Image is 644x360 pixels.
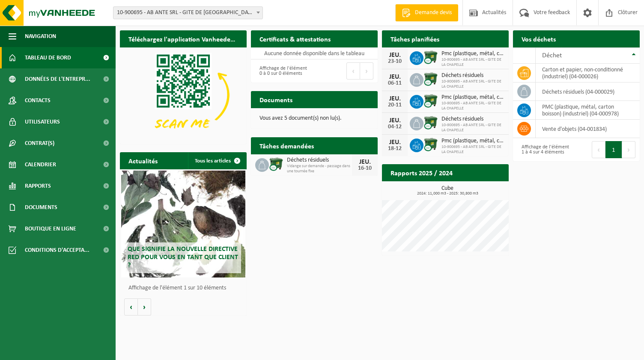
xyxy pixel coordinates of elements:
[382,164,461,181] h2: Rapports 2025 / 2024
[386,117,403,124] div: JEU.
[120,30,247,47] h2: Téléchargez l'application Vanheede+ maintenant!
[346,62,360,80] button: Previous
[441,116,504,123] span: Déchets résiduels
[386,80,403,86] div: 06-11
[386,192,509,196] span: 2024: 11,000 m3 - 2025: 30,800 m3
[423,50,438,65] img: WB-1100-CU
[121,171,245,277] a: Que signifie la nouvelle directive RED pour vous en tant que client ?
[255,62,310,80] div: Affichage de l'élément 0 à 0 sur 0 éléments
[423,94,438,108] img: WB-1100-CU
[251,91,301,108] h2: Documents
[517,140,572,159] div: Affichage de l'élément 1 à 4 sur 4 éléments
[128,246,238,269] span: Que signifie la nouvelle directive RED pour vous en tant que client ?
[605,141,622,158] button: 1
[386,74,403,80] div: JEU.
[542,52,562,59] span: Déchet
[360,62,373,80] button: Next
[188,152,246,169] a: Tous les articles
[287,164,352,174] span: Vidange sur demande - passage dans une tournée fixe
[423,137,438,152] img: WB-1100-CU
[113,7,262,19] span: 10-900695 - AB ANTE SRL - GITE DE LA CHAPELLE - ASSESSE
[356,159,373,165] div: JEU.
[25,175,51,197] span: Rapports
[124,298,138,316] button: Vorige
[25,197,57,218] span: Documents
[513,30,564,47] h2: Vos déchets
[287,157,352,164] span: Déchets résiduels
[386,95,403,102] div: JEU.
[441,101,504,111] span: 10-900695 - AB ANTE SRL - GITE DE LA CHAPELLE
[120,47,247,142] img: Download de VHEPlus App
[395,4,458,21] a: Demande devis
[25,239,89,261] span: Conditions d'accepta...
[434,181,508,198] a: Consulter les rapports
[423,115,438,130] img: WB-1100-CU
[113,6,263,19] span: 10-900695 - AB ANTE SRL - GITE DE LA CHAPELLE - ASSESSE
[251,30,339,47] h2: Certificats & attestations
[120,152,166,169] h2: Actualités
[25,218,76,239] span: Boutique en ligne
[25,90,51,111] span: Contacts
[386,186,509,196] h3: Cube
[25,111,60,133] span: Utilisateurs
[138,298,151,316] button: Volgende
[536,83,640,101] td: déchets résiduels (04-000029)
[25,133,54,154] span: Contrat(s)
[386,102,403,108] div: 20-11
[441,123,504,133] span: 10-900695 - AB ANTE SRL - GITE DE LA CHAPELLE
[259,115,369,121] p: Vous avez 5 document(s) non lu(s).
[592,141,605,158] button: Previous
[441,79,504,89] span: 10-900695 - AB ANTE SRL - GITE DE LA CHAPELLE
[536,120,640,138] td: vente d'objets (04-001834)
[128,285,242,291] p: Affichage de l'élément 1 sur 10 éléments
[386,124,403,130] div: 04-12
[4,341,143,360] iframe: chat widget
[441,145,504,155] span: 10-900695 - AB ANTE SRL - GITE DE LA CHAPELLE
[25,26,56,47] span: Navigation
[413,9,454,17] span: Demande devis
[441,94,504,101] span: Pmc (plastique, métal, carton boisson) (industriel)
[423,72,438,86] img: WB-1100-CU
[269,157,283,171] img: WB-1100-CU
[386,59,403,65] div: 23-10
[536,101,640,120] td: PMC (plastique, métal, carton boisson) (industriel) (04-000978)
[441,72,504,79] span: Déchets résiduels
[25,154,56,175] span: Calendrier
[356,165,373,171] div: 16-10
[441,138,504,145] span: Pmc (plastique, métal, carton boisson) (industriel)
[382,30,448,47] h2: Tâches planifiées
[251,137,322,154] h2: Tâches demandées
[251,47,378,59] td: Aucune donnée disponible dans le tableau
[441,50,504,57] span: Pmc (plastique, métal, carton boisson) (industriel)
[536,64,640,83] td: carton et papier, non-conditionné (industriel) (04-000026)
[622,141,635,158] button: Next
[386,139,403,146] div: JEU.
[25,47,71,68] span: Tableau de bord
[25,68,90,90] span: Données de l'entrepr...
[441,57,504,68] span: 10-900695 - AB ANTE SRL - GITE DE LA CHAPELLE
[386,52,403,59] div: JEU.
[386,146,403,152] div: 18-12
